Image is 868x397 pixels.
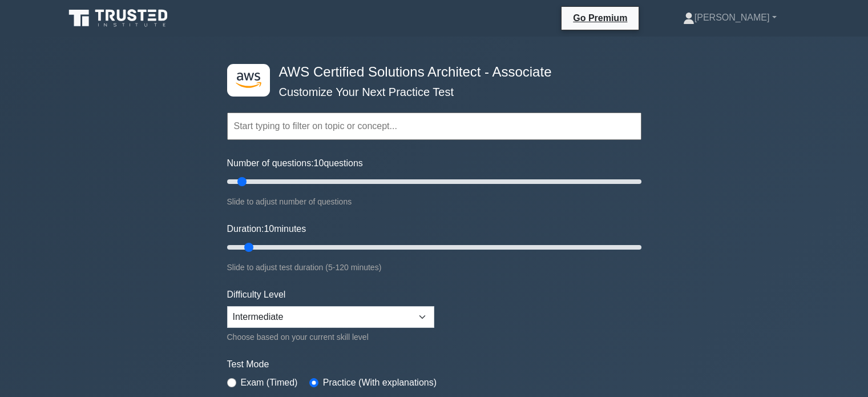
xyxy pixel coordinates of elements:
label: Number of questions: questions [227,157,363,170]
h4: AWS Certified Solutions Architect - Associate [274,64,586,81]
div: Choose based on your current skill level [227,330,434,344]
label: Exam (Timed) [241,376,298,390]
label: Difficulty Level [227,288,286,302]
a: Go Premium [566,11,634,25]
label: Test Mode [227,358,641,371]
input: Start typing to filter on topic or concept... [227,113,641,140]
span: 10 [264,224,274,234]
label: Duration: minutes [227,222,306,236]
a: [PERSON_NAME] [656,6,804,29]
div: Slide to adjust test duration (5-120 minutes) [227,260,641,274]
label: Practice (With explanations) [323,376,437,390]
span: 10 [314,158,324,168]
div: Slide to adjust number of questions [227,195,641,208]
